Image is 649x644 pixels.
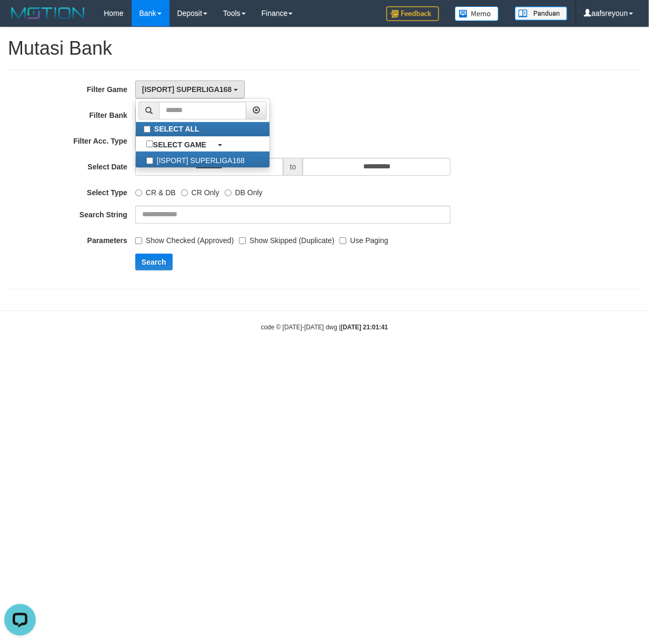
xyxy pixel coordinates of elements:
button: [ISPORT] SUPERLIGA168 [135,80,245,98]
small: code © [DATE]-[DATE] dwg | [261,324,388,331]
h1: Mutasi Bank [8,38,641,59]
img: Feedback.jpg [386,6,439,21]
label: Show Checked (Approved) [135,232,234,246]
label: [ISPORT] SUPERLIGA168 [136,152,269,167]
span: [ISPORT] SUPERLIGA168 [142,85,232,94]
input: CR Only [181,189,188,196]
button: Open LiveChat chat widget [4,4,36,36]
label: Use Paging [340,232,388,246]
label: Show Skipped (Duplicate) [239,232,334,246]
img: MOTION_logo.png [8,5,88,21]
button: Search [135,254,173,270]
input: SELECT GAME [146,140,153,147]
input: CR & DB [135,189,142,196]
label: CR Only [181,184,219,198]
label: CR & DB [135,184,176,198]
input: DB Only [225,189,232,196]
label: SELECT ALL [136,122,269,136]
input: Show Checked (Approved) [135,237,142,244]
span: to [283,158,303,176]
input: Use Paging [340,237,346,244]
strong: [DATE] 21:01:41 [341,324,388,331]
input: [ISPORT] SUPERLIGA168 [146,157,153,164]
img: Button%20Memo.svg [455,6,499,21]
img: panduan.png [515,6,567,21]
input: Show Skipped (Duplicate) [239,237,246,244]
label: DB Only [225,184,263,198]
input: SELECT ALL [144,126,151,133]
b: SELECT GAME [153,140,206,149]
a: SELECT GAME [136,137,269,152]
